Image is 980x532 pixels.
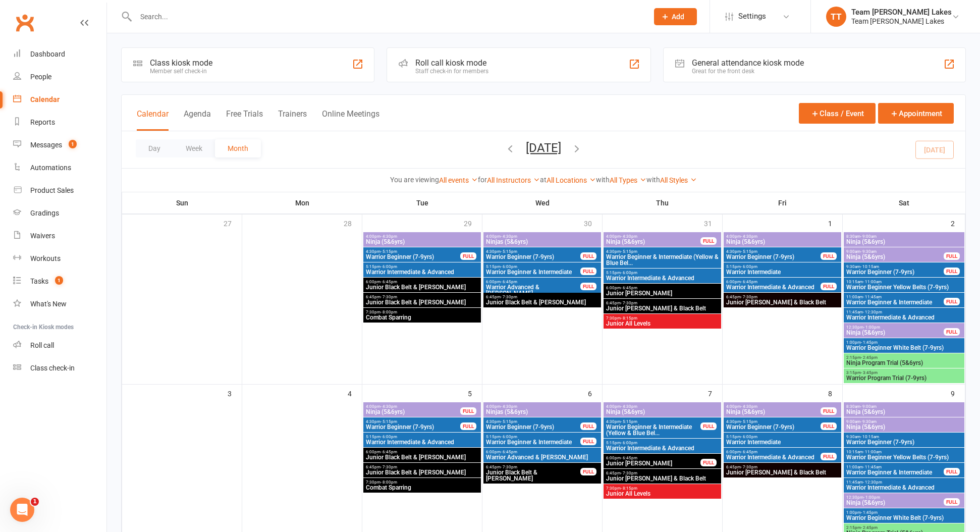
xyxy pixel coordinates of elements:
span: Ninja (5&6yrs) [606,409,719,415]
span: Warrior Beginner (7-9yrs) [485,254,581,260]
span: Ninja (5&6yrs) [846,409,962,415]
span: 1 [55,276,63,285]
div: Dashboard [30,50,65,58]
span: 6:00pm [726,280,821,284]
span: Warrior Intermediate [726,269,839,275]
iframe: Intercom live chat [10,498,34,522]
span: - 4:30pm [741,404,757,409]
span: 6:00pm [365,280,479,284]
th: Tue [362,192,482,214]
span: 11:00am [846,465,944,469]
span: Combat Sparring [365,485,479,491]
div: FULL [580,438,596,445]
span: - 1:00pm [863,325,880,330]
span: - 2:45pm [861,525,878,530]
span: 6:45pm [365,465,479,469]
div: 3 [228,385,242,401]
div: FULL [580,268,596,275]
span: 1:00pm [846,510,962,515]
div: 27 [224,215,242,231]
span: 4:00pm [726,404,821,409]
span: 1:00pm [846,340,962,345]
div: FULL [944,298,960,305]
span: - 5:15pm [501,249,517,254]
span: 7:30pm [606,486,719,491]
div: Gradings [30,209,59,217]
span: 5:15pm [726,264,839,269]
span: - 6:00pm [380,435,397,439]
span: Warrior Beginner & Intermediate [485,269,581,275]
span: - 1:45pm [861,510,878,515]
div: 4 [348,385,362,401]
span: Ninja (5&6yrs) [365,239,479,245]
span: Ninja (5&6yrs) [365,409,461,415]
span: - 10:15am [860,264,879,269]
span: Warrior Beginner Yellow Belts (7-9yrs) [846,454,962,460]
span: 6:45pm [606,301,719,305]
span: 4:00pm [365,404,461,409]
span: 4:00pm [726,234,839,239]
button: Calendar [137,109,169,131]
span: - 5:15pm [621,419,637,424]
a: Waivers [13,225,106,247]
span: Ninja (5&6yrs) [846,424,962,430]
span: 11:00am [846,295,944,299]
th: Wed [482,192,603,214]
button: [DATE] [526,141,561,155]
div: 6 [588,385,602,401]
strong: at [540,176,547,184]
span: 4:30pm [726,419,821,424]
span: - 7:30pm [380,295,397,299]
span: - 5:15pm [380,419,397,424]
span: - 6:45pm [741,450,757,454]
div: Staff check-in for members [415,68,488,75]
span: 2:15pm [846,525,962,530]
span: 6:00pm [485,450,599,454]
th: Fri [723,192,843,214]
div: FULL [821,252,837,260]
span: 6:00pm [606,456,701,460]
a: All Locations [547,176,596,184]
span: 1 [69,140,77,148]
span: Warrior Advanced & [PERSON_NAME] [485,284,581,296]
span: Warrior Beginner (7-9yrs) [485,424,581,430]
span: - 9:00am [860,234,877,239]
span: Warrior Intermediate & Advanced [846,485,962,491]
div: 7 [708,385,722,401]
div: FULL [580,283,596,290]
span: 2:15pm [846,355,962,360]
span: 6:00pm [485,280,581,284]
span: - 5:15pm [380,249,397,254]
div: FULL [821,453,837,460]
span: Combat Sparring [365,314,479,321]
a: Product Sales [13,179,106,202]
span: 10:15am [846,450,962,454]
span: 4:00pm [485,404,599,409]
a: Roll call [13,334,106,357]
div: Messages [30,141,62,149]
button: Month [215,139,261,157]
span: - 4:30pm [380,404,397,409]
span: 5:15pm [606,271,719,275]
span: Junior [PERSON_NAME] [606,460,701,466]
span: Settings [738,5,766,28]
div: People [30,73,51,81]
span: - 4:30pm [501,234,517,239]
span: Junior All Levels [606,491,719,497]
span: Warrior Program Trial (7-9yrs) [846,375,962,381]
span: 6:45pm [485,465,581,469]
button: Week [173,139,215,157]
span: 4:30pm [485,249,581,254]
a: All Instructors [487,176,540,184]
div: FULL [700,237,717,245]
div: FULL [944,252,960,260]
span: - 6:45pm [501,450,517,454]
button: Trainers [278,109,307,131]
span: - 9:30am [860,249,877,254]
span: - 6:45pm [380,450,397,454]
span: - 6:00pm [621,441,637,445]
span: Junior All Levels [606,321,719,327]
span: Warrior Intermediate [726,439,839,445]
span: Ninjas (5&6yrs) [485,239,599,245]
span: Warrior Beginner White Belt (7-9yrs) [846,515,962,521]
